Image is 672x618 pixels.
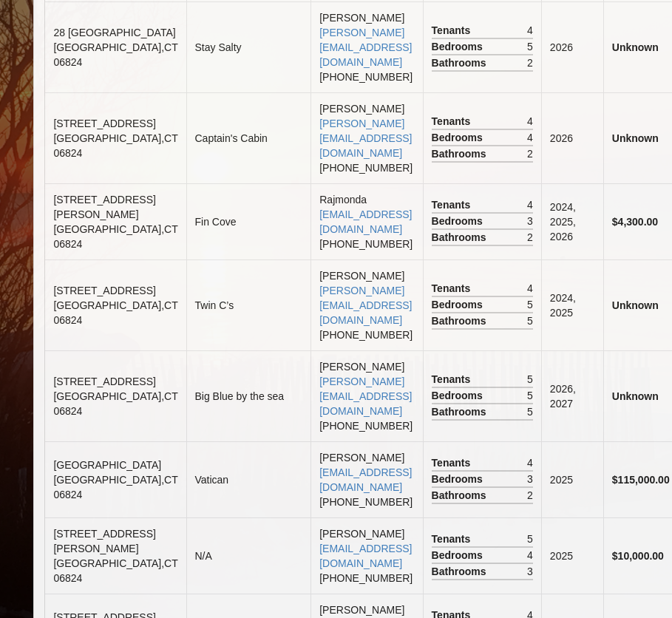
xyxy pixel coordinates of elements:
[186,259,311,350] td: Twin C’s
[432,388,486,403] span: Bedrooms
[53,390,177,417] span: [GEOGRAPHIC_DATA] , CT 06824
[319,208,412,235] a: [EMAIL_ADDRESS][DOMAIN_NAME]
[310,259,422,350] td: [PERSON_NAME] [PHONE_NUMBER]
[310,1,422,92] td: [PERSON_NAME] [PHONE_NUMBER]
[53,299,177,326] span: [GEOGRAPHIC_DATA] , CT 06824
[612,390,659,402] b: Unknown
[310,183,422,259] td: Rajmonda [PHONE_NUMBER]
[612,299,659,311] b: Unknown
[319,543,412,569] a: [EMAIL_ADDRESS][DOMAIN_NAME]
[432,548,486,563] span: Bedrooms
[527,214,533,228] span: 3
[432,39,486,54] span: Bedrooms
[310,92,422,183] td: [PERSON_NAME] [PHONE_NUMBER]
[319,466,412,493] a: [EMAIL_ADDRESS][DOMAIN_NAME]
[541,259,603,350] td: 2024, 2025
[432,372,475,387] span: Tenants
[527,55,533,70] span: 2
[432,488,490,503] span: Bathrooms
[53,459,161,471] span: [GEOGRAPHIC_DATA]
[541,1,603,92] td: 2026
[612,474,670,486] b: $115,000.00
[319,118,412,159] a: [PERSON_NAME][EMAIL_ADDRESS][DOMAIN_NAME]
[541,350,603,441] td: 2026, 2027
[432,114,475,129] span: Tenants
[432,197,475,212] span: Tenants
[186,517,311,594] td: N/A
[527,23,533,38] span: 4
[527,313,533,328] span: 5
[527,488,533,503] span: 2
[186,183,311,259] td: Fin Cove
[53,557,177,584] span: [GEOGRAPHIC_DATA] , CT 06824
[53,474,177,500] span: [GEOGRAPHIC_DATA] , CT 06824
[541,517,603,594] td: 2025
[612,550,664,562] b: $10,000.00
[527,532,533,546] span: 5
[319,376,412,417] a: [PERSON_NAME][EMAIL_ADDRESS][DOMAIN_NAME]
[53,528,155,554] span: [STREET_ADDRESS][PERSON_NAME]
[527,39,533,54] span: 5
[319,27,412,68] a: [PERSON_NAME][EMAIL_ADDRESS][DOMAIN_NAME]
[186,441,311,517] td: Vatican
[527,281,533,296] span: 4
[53,223,177,250] span: [GEOGRAPHIC_DATA] , CT 06824
[432,55,490,70] span: Bathrooms
[432,146,490,161] span: Bathrooms
[186,92,311,183] td: Captain's Cabin
[432,472,486,486] span: Bedrooms
[432,455,475,470] span: Tenants
[527,197,533,212] span: 4
[527,230,533,245] span: 2
[541,441,603,517] td: 2025
[612,41,659,53] b: Unknown
[527,548,533,563] span: 4
[432,313,490,328] span: Bathrooms
[541,92,603,183] td: 2026
[432,281,475,296] span: Tenants
[527,114,533,129] span: 4
[186,350,311,441] td: Big Blue by the sea
[527,146,533,161] span: 2
[310,517,422,594] td: [PERSON_NAME] [PHONE_NUMBER]
[319,285,412,326] a: [PERSON_NAME][EMAIL_ADDRESS][DOMAIN_NAME]
[432,214,486,228] span: Bedrooms
[432,404,490,419] span: Bathrooms
[432,230,490,245] span: Bathrooms
[527,472,533,486] span: 3
[527,130,533,145] span: 4
[527,564,533,579] span: 3
[527,372,533,387] span: 5
[310,350,422,441] td: [PERSON_NAME] [PHONE_NUMBER]
[53,285,155,296] span: [STREET_ADDRESS]
[527,388,533,403] span: 5
[53,376,155,387] span: [STREET_ADDRESS]
[53,41,177,68] span: [GEOGRAPHIC_DATA] , CT 06824
[612,132,659,144] b: Unknown
[432,297,486,312] span: Bedrooms
[432,532,475,546] span: Tenants
[432,130,486,145] span: Bedrooms
[53,27,175,38] span: 28 [GEOGRAPHIC_DATA]
[53,118,155,129] span: [STREET_ADDRESS]
[432,564,490,579] span: Bathrooms
[527,297,533,312] span: 5
[612,216,658,228] b: $4,300.00
[432,23,475,38] span: Tenants
[527,404,533,419] span: 5
[541,183,603,259] td: 2024, 2025, 2026
[53,194,155,220] span: [STREET_ADDRESS][PERSON_NAME]
[53,132,177,159] span: [GEOGRAPHIC_DATA] , CT 06824
[186,1,311,92] td: Stay Salty
[527,455,533,470] span: 4
[310,441,422,517] td: [PERSON_NAME] [PHONE_NUMBER]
